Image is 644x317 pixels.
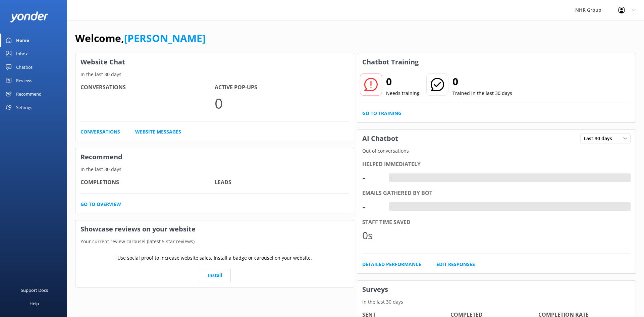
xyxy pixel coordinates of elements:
[16,101,32,114] div: Settings
[75,53,354,71] h3: Website Chat
[124,31,206,45] a: [PERSON_NAME]
[16,87,42,101] div: Recommend
[75,166,354,173] p: In the last 30 days
[357,130,403,147] h3: AI Chatbot
[362,189,631,198] div: Emails gathered by bot
[80,128,120,136] a: Conversations
[30,297,39,310] div: Help
[16,60,33,74] div: Chatbot
[75,148,354,166] h3: Recommend
[584,135,616,142] span: Last 30 days
[362,169,382,186] div: -
[215,92,349,114] p: 0
[436,261,475,268] a: Edit Responses
[357,298,636,306] p: In the last 30 days
[452,73,512,90] h2: 0
[75,220,354,238] h3: Showcase reviews on your website
[386,90,420,97] p: Needs training
[75,71,354,78] p: In the last 30 days
[357,147,636,155] p: Out of conversations
[386,73,420,90] h2: 0
[389,202,394,211] div: -
[135,128,181,136] a: Website Messages
[10,11,49,22] img: yonder-white-logo.png
[75,30,206,46] h1: Welcome,
[215,178,349,187] h4: Leads
[16,74,32,87] div: Reviews
[362,160,631,169] div: Helped immediately
[21,283,48,297] div: Support Docs
[80,83,215,92] h4: Conversations
[357,281,636,298] h3: Surveys
[80,201,121,208] a: Go to overview
[357,53,424,71] h3: Chatbot Training
[16,34,29,47] div: Home
[452,90,512,97] p: Trained in the last 30 days
[362,199,382,215] div: -
[389,173,394,182] div: -
[362,261,421,268] a: Detailed Performance
[16,47,28,60] div: Inbox
[75,238,354,245] p: Your current review carousel (latest 5 star reviews)
[362,110,401,117] a: Go to Training
[80,178,215,187] h4: Completions
[117,254,312,262] p: Use social proof to increase website sales. Install a badge or carousel on your website.
[362,227,382,244] div: 0s
[362,218,631,227] div: Staff time saved
[215,83,349,92] h4: Active Pop-ups
[199,269,231,282] a: Install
